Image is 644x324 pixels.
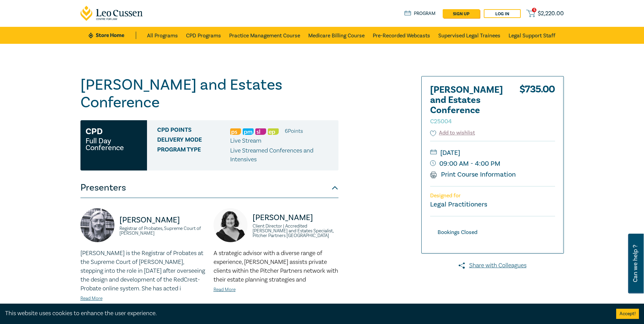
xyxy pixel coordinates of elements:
[80,295,103,302] a: Read More
[438,27,500,44] a: Supervised Legal Trainees
[229,27,300,44] a: Practice Management Course
[80,208,114,242] img: https://s3.ap-southeast-2.amazonaws.com/leo-cussen-store-production-content/Contacts/Kate%20Price...
[230,146,333,164] p: Live Streamed Conferences and Intensives
[243,128,254,135] img: Practice Management & Business Skills
[119,215,205,226] p: [PERSON_NAME]
[214,208,247,242] img: https://s3.ap-southeast-2.amazonaws.com/leo-cussen-store-production-content/Contacts/Anna%20Hacke...
[186,27,221,44] a: CPD Programs
[519,85,555,129] div: $ 735.00
[5,309,606,318] div: This website uses cookies to enhance the user experience.
[430,200,487,209] small: Legal Practitioners
[443,9,480,18] a: sign up
[430,147,555,158] small: [DATE]
[532,8,536,12] span: 5
[80,76,338,111] h1: [PERSON_NAME] and Estates Conference
[230,137,261,145] span: Live Stream
[157,127,230,136] span: CPD Points
[119,226,205,236] small: Registrar of Probates, Supreme Court of [PERSON_NAME]
[373,27,430,44] a: Pre-Recorded Webcasts
[421,261,564,270] a: Share with Colleagues
[214,249,338,284] span: A strategic advisor with a diverse range of experience, [PERSON_NAME] assists private clients wit...
[430,118,452,125] small: C25004
[285,127,303,136] li: 6 Point s
[484,9,521,18] a: Log in
[157,146,230,164] span: Program type
[86,125,103,138] h3: CPD
[253,212,338,223] p: [PERSON_NAME]
[80,249,205,293] p: [PERSON_NAME] is the Registrar of Probates at the Supreme Court of [PERSON_NAME], stepping into t...
[430,158,555,169] small: 09:00 AM - 4:00 PM
[157,137,230,145] span: Delivery Mode
[86,138,142,151] small: Full Day Conference
[308,27,365,44] a: Medicare Billing Course
[430,193,555,199] p: Designed for
[147,27,178,44] a: All Programs
[509,27,555,44] a: Legal Support Staff
[430,228,485,237] div: Bookings Closed
[430,170,516,179] a: Print Course Information
[214,287,236,293] a: Read More
[253,224,338,238] small: Client Director | Accredited [PERSON_NAME] and Estates Specialist, Pitcher Partners [GEOGRAPHIC_D...
[268,128,279,135] img: Ethics & Professional Responsibility
[430,129,475,137] button: Add to wishlist
[89,32,136,39] a: Store Home
[632,238,639,289] span: Can we help ?
[616,309,639,319] button: Accept cookies
[80,178,338,198] button: Presenters
[255,128,266,135] img: Substantive Law
[230,128,241,135] img: Professional Skills
[430,85,505,126] h2: [PERSON_NAME] and Estates Conference
[538,10,564,17] span: $ 2,220.00
[404,10,436,17] a: Program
